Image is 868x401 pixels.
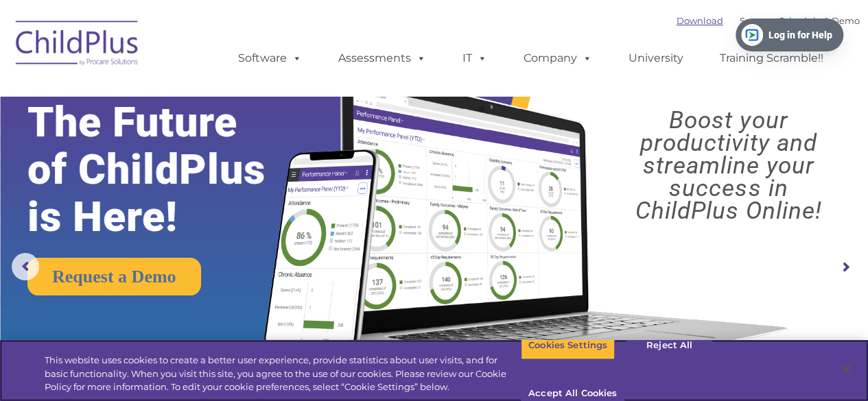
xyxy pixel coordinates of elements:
[9,11,146,80] img: ChildPlus by Procare Solutions
[27,258,201,295] a: Request a Demo
[27,99,305,241] rs-layer: The Future of ChildPlus is Here!
[325,45,440,72] a: Assessments
[191,90,233,101] span: Last name
[449,45,501,72] a: IT
[779,15,860,26] a: Schedule A Demo
[224,45,316,72] a: Software
[510,45,606,72] a: Company
[191,147,249,157] span: Phone number
[521,331,615,360] button: Cookies Settings
[615,45,697,72] a: University
[831,354,861,385] button: Close
[740,15,776,26] a: Support
[600,109,857,222] rs-layer: Boost your productivity and streamline your success in ChildPlus Online!
[626,331,712,360] button: Reject All
[677,15,860,26] font: |
[706,45,837,72] a: Training Scramble!!
[677,15,723,26] a: Download
[45,354,521,394] div: This website uses cookies to create a better user experience, provide statistics about user visit...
